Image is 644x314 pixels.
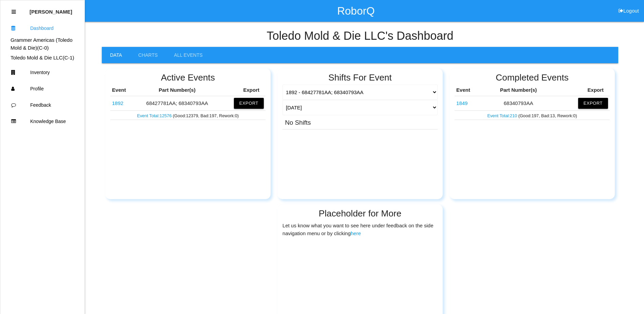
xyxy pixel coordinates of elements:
a: 1849 [456,100,467,106]
div: Close [12,4,16,20]
th: Export [221,85,265,96]
a: Knowledge Base [0,113,85,129]
td: 68340793AA [484,96,553,110]
p: Let us know what you want to see here under feedback on the side navigation menu or by clicking [282,221,438,237]
div: Grammer Americas (Toledo Mold & Die)'s Dashboard [0,36,85,52]
h2: Placeholder for More [282,209,438,219]
button: Export [234,98,264,109]
th: Event [455,85,484,96]
a: Profile [0,81,85,97]
td: 68427781AA; 68340793AA [110,96,133,110]
a: Feedback [0,97,85,113]
a: Grammer Americas (Toledo Mold & Die)(C-0) [11,37,73,51]
th: Export [553,85,610,96]
p: Eric Schneider [30,4,72,15]
a: All Events [166,47,211,63]
a: Dashboard [0,20,85,36]
a: 1892 [112,100,123,106]
th: Part Number(s) [484,85,553,96]
button: Export [578,98,608,109]
th: Event [110,85,133,96]
h4: Toledo Mold & Die LLC 's Dashboard [102,30,618,42]
th: Part Number(s) [133,85,221,96]
h2: Completed Events [455,73,610,83]
a: Event Total:12576 [137,113,173,118]
a: Data [102,47,130,63]
a: Event Total:210 [487,113,518,118]
a: here [351,230,361,236]
h3: No Shifts [285,118,311,126]
p: (Good: 12379 , Bad: 197 , Rework: 0 ) [112,111,264,119]
td: 68427781AA; 68340793AA [133,96,221,110]
td: 68340793AA [455,96,484,110]
p: (Good: 197 , Bad: 13 , Rework: 0 ) [456,111,608,119]
h2: Shifts For Event [282,73,438,83]
div: Toledo Mold & Die LLC's Dashboard [0,54,85,62]
a: Inventory [0,64,85,81]
a: Charts [130,47,166,63]
a: Toledo Mold & Die LLC(C-1) [11,55,74,60]
h2: Active Events [110,73,265,83]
